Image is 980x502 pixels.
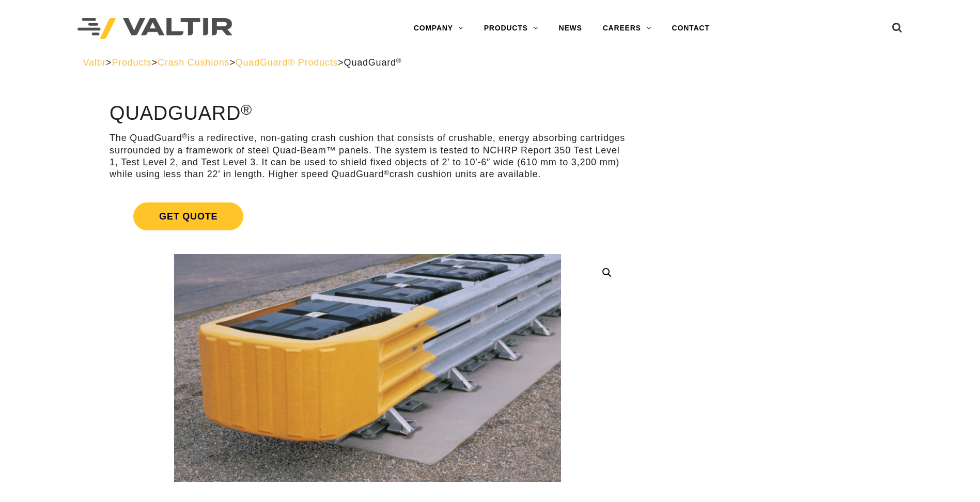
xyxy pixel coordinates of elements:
h1: QuadGuard [110,103,626,124]
a: QuadGuard® Products [236,57,338,68]
a: COMPANY [403,18,474,39]
a: Get Quote [110,190,626,243]
a: CAREERS [593,18,662,39]
p: The QuadGuard is a redirective, non-gating crash cushion that consists of crushable, energy absor... [110,132,626,181]
a: Crash Cushions [158,57,229,68]
a: PRODUCTS [474,18,549,39]
span: Get Quote [133,202,243,230]
a: Valtir [83,57,106,68]
div: > > > > [83,57,897,69]
sup: ® [396,57,402,65]
a: NEWS [549,18,593,39]
sup: ® [384,169,390,177]
sup: ® [241,101,252,118]
a: Products [112,57,151,68]
a: CONTACT [662,18,720,39]
img: Valtir [77,18,232,39]
span: QuadGuard [344,57,402,68]
sup: ® [182,132,188,140]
